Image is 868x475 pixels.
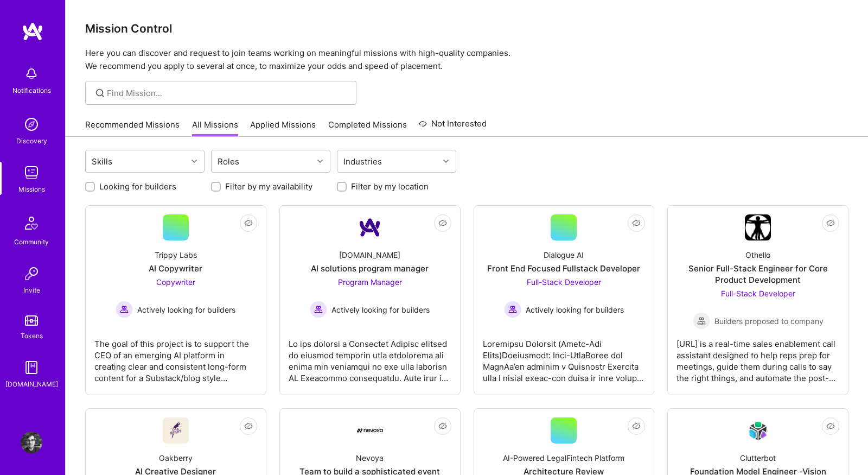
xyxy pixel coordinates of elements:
a: Trippy LabsAI CopywriterCopywriter Actively looking for buildersActively looking for buildersThe ... [94,214,257,386]
div: AI Copywriter [149,263,202,274]
div: Invite [23,284,40,296]
div: [DOMAIN_NAME] [5,378,58,390]
div: Othello [745,249,770,261]
img: Actively looking for builders [310,301,327,318]
i: icon EyeClosed [826,422,835,430]
img: teamwork [21,162,42,183]
div: Loremipsu Dolorsit (Ametc-Adi Elits)Doeiusmodt: Inci-UtlaBoree dol MagnAa’en adminim v Quisnostr ... [483,330,646,384]
a: User Avatar [18,432,45,453]
img: discovery [21,113,42,135]
i: icon EyeClosed [632,422,641,430]
div: [URL] is a real-time sales enablement call assistant designed to help reps prep for meetings, gui... [676,330,839,384]
img: Company Logo [357,214,383,240]
div: Discovery [16,135,47,147]
img: Company Logo [745,418,771,444]
div: Dialogue AI [544,249,584,261]
span: Actively looking for builders [137,304,235,315]
img: Invite [21,263,42,284]
a: Recommended Missions [85,119,180,137]
span: Full-Stack Developer [527,277,601,287]
div: Clutterbot [740,452,776,464]
i: icon EyeClosed [632,219,641,227]
a: Not Interested [419,117,487,137]
div: Oakberry [159,452,193,464]
div: [DOMAIN_NAME] [339,249,400,261]
h3: Mission Control [85,22,848,35]
div: Industries [341,154,385,169]
img: Company Logo [163,417,189,444]
img: Company Logo [745,214,771,240]
label: Looking for builders [99,181,176,192]
span: Full-Stack Developer [721,289,795,298]
span: Copywriter [156,277,195,287]
label: Filter by my availability [225,181,312,192]
div: Trippy Labs [155,249,197,261]
span: Program Manager [338,277,402,287]
img: guide book [21,357,42,378]
div: AI solutions program manager [311,263,429,274]
div: The goal of this project is to support the CEO of an emerging AI platform in creating clear and c... [94,330,257,384]
a: Completed Missions [328,119,407,137]
p: Here you can discover and request to join teams working on meaningful missions with high-quality ... [85,47,848,73]
a: Applied Missions [250,119,316,137]
img: Actively looking for builders [116,301,133,318]
div: Notifications [12,85,51,96]
i: icon SearchGrey [94,87,106,99]
a: Dialogue AIFront End Focused Fullstack DeveloperFull-Stack Developer Actively looking for builder... [483,214,646,386]
div: Front End Focused Fullstack Developer [487,263,640,274]
div: AI-Powered LegalFintech Platform [503,452,624,464]
img: Company Logo [357,428,383,433]
a: Company Logo[DOMAIN_NAME]AI solutions program managerProgram Manager Actively looking for builder... [289,214,451,386]
i: icon Chevron [443,159,449,164]
i: icon Chevron [192,159,197,164]
a: Company LogoOthelloSenior Full-Stack Engineer for Core Product DevelopmentFull-Stack Developer Bu... [676,214,839,386]
a: All Missions [192,119,238,137]
div: Tokens [21,330,43,341]
span: Builders proposed to company [714,315,824,327]
i: icon Chevron [317,159,323,164]
span: Actively looking for builders [526,304,624,315]
i: icon EyeClosed [826,219,835,227]
img: User Avatar [21,432,42,453]
i: icon EyeClosed [438,219,447,227]
img: Community [18,210,44,236]
label: Filter by my location [351,181,429,192]
div: Nevoya [356,452,384,464]
img: Actively looking for builders [504,301,521,318]
i: icon EyeClosed [438,422,447,430]
input: Find Mission... [107,87,348,99]
img: Builders proposed to company [693,312,710,330]
div: Roles [215,154,242,169]
i: icon EyeClosed [244,219,253,227]
img: bell [21,63,42,85]
img: logo [22,22,43,41]
div: Senior Full-Stack Engineer for Core Product Development [676,263,839,286]
div: Community [14,236,49,248]
i: icon EyeClosed [244,422,253,430]
span: Actively looking for builders [331,304,430,315]
div: Lo ips dolorsi a Consectet Adipisc elitsed do eiusmod temporin utla etdolorema ali enima min veni... [289,330,451,384]
div: Missions [18,183,45,195]
div: Skills [89,154,115,169]
img: tokens [25,315,38,326]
